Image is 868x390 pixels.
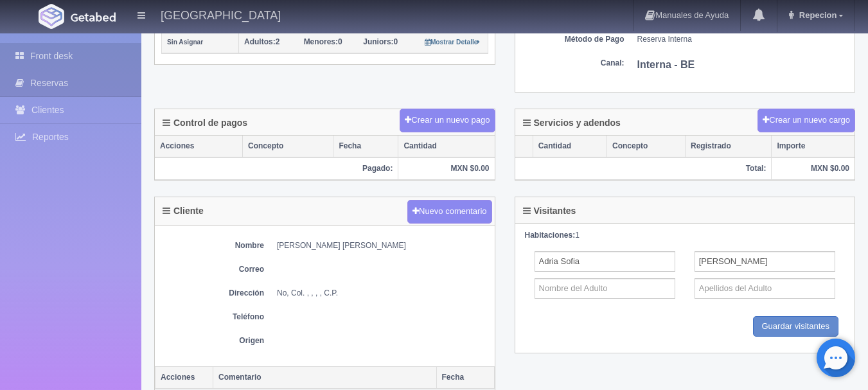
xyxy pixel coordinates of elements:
th: Cantidad [533,136,607,157]
button: Crear un nuevo cargo [757,109,855,132]
input: Nombre del Adulto [535,251,675,272]
th: Pagado: [155,157,398,180]
button: Crear un nuevo pago [400,109,495,132]
dd: [PERSON_NAME] [PERSON_NAME] [277,240,488,251]
dt: Dirección [161,288,264,299]
th: Registrado [686,136,772,157]
dd: Reserva Interna [637,34,849,45]
dt: Método de Pago [522,34,624,45]
span: 0 [363,37,398,46]
a: Mostrar Detalle [425,37,481,46]
input: Guardar visitantes [753,316,839,337]
span: Repecion [796,10,837,20]
strong: Habitaciones: [525,231,576,240]
h4: Control de pagos [163,118,247,128]
input: Nombre del Adulto [535,278,675,299]
button: Nuevo comentario [407,200,492,224]
h4: Servicios y adendos [523,118,621,128]
th: Concepto [607,136,686,157]
th: Fecha [333,136,398,157]
dt: Origen [161,335,264,346]
th: Total: [515,157,772,180]
img: Getabed [71,12,116,22]
strong: Juniors: [363,37,393,46]
small: Sin Asignar [167,39,203,46]
small: Mostrar Detalle [425,39,481,46]
th: Acciones [155,136,243,157]
dt: Teléfono [161,312,264,323]
dt: Correo [161,264,264,275]
th: MXN $0.00 [772,157,855,180]
dd: No, Col. , , , , C.P. [277,288,488,299]
span: 0 [304,37,342,46]
strong: Adultos: [244,37,276,46]
dt: Canal: [522,58,624,69]
h4: Cliente [163,206,204,216]
h4: [GEOGRAPHIC_DATA] [161,6,281,22]
dt: Nombre [161,240,264,251]
th: Acciones [155,366,213,389]
th: Comentario [213,366,437,389]
th: Fecha [436,366,494,389]
th: Importe [772,136,855,157]
th: Concepto [243,136,333,157]
b: Interna - BE [637,59,695,70]
div: 1 [525,230,846,241]
h4: Visitantes [523,206,576,216]
th: MXN $0.00 [398,157,495,180]
th: Cantidad [398,136,495,157]
strong: Menores: [304,37,338,46]
span: 2 [244,37,279,46]
img: Getabed [39,4,64,29]
input: Apellidos del Adulto [695,278,835,299]
input: Apellidos del Adulto [695,251,835,272]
